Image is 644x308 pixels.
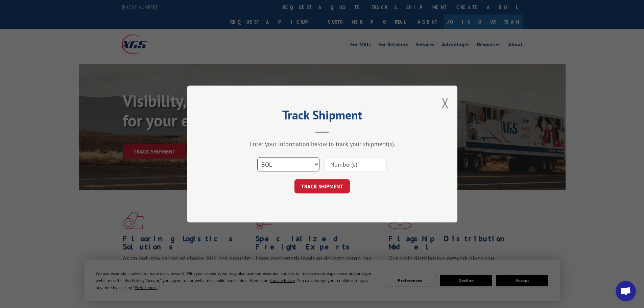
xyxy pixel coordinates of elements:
button: TRACK SHIPMENT [294,179,350,193]
div: Open chat [616,281,636,301]
h2: Track Shipment [221,110,424,123]
div: Enter your information below to track your shipment(s). [221,140,424,148]
button: Close modal [442,94,449,112]
input: Number(s) [325,157,387,171]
